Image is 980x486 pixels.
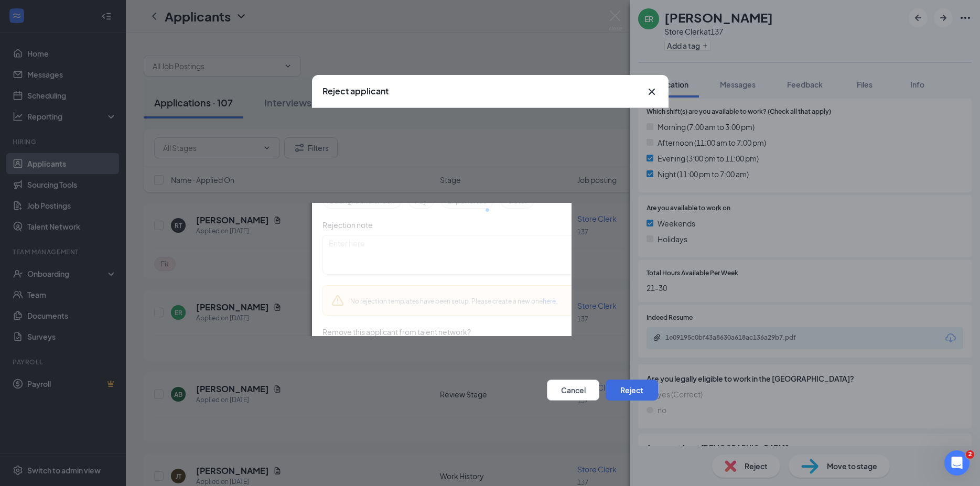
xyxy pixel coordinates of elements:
button: Reject [606,380,658,401]
iframe: Intercom live chat [944,450,970,476]
button: Close [645,85,658,98]
svg: Cross [645,85,658,98]
span: 2 [966,450,974,459]
button: Cancel [547,380,599,401]
h3: Reject applicant [322,85,389,97]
